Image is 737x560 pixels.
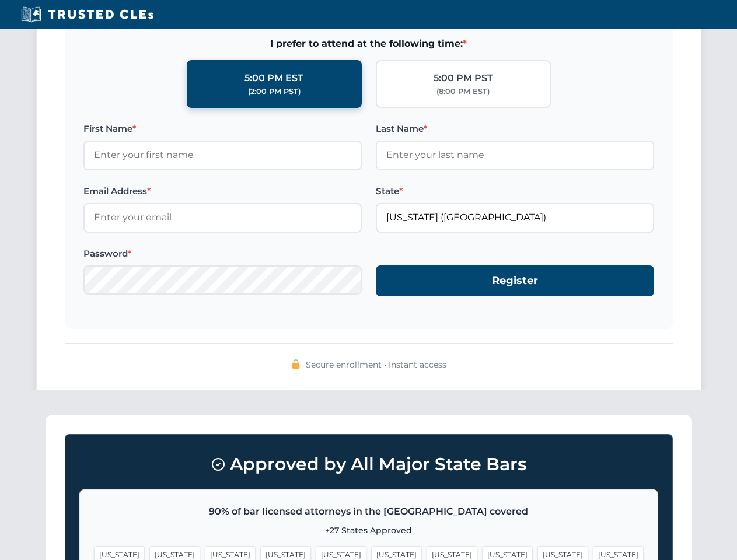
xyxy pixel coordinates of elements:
[79,449,658,480] h3: Approved by All Major State Bars
[83,141,362,170] input: Enter your first name
[376,122,654,136] label: Last Name
[83,247,362,261] label: Password
[436,86,490,97] div: (8:00 PM EST)
[434,71,493,86] div: 5:00 PM PST
[376,184,654,198] label: State
[248,86,301,97] div: (2:00 PM PST)
[291,359,301,369] img: 🔒
[94,524,644,537] p: +27 States Approved
[376,203,654,232] input: Florida (FL)
[244,71,303,86] div: 5:00 PM EST
[83,122,362,136] label: First Name
[18,6,157,23] img: Trusted CLEs
[83,184,362,198] label: Email Address
[306,358,446,371] span: Secure enrollment • Instant access
[376,141,654,170] input: Enter your last name
[94,504,644,519] p: 90% of bar licensed attorneys in the [GEOGRAPHIC_DATA] covered
[376,265,654,296] button: Register
[83,203,362,232] input: Enter your email
[83,36,654,51] span: I prefer to attend at the following time:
